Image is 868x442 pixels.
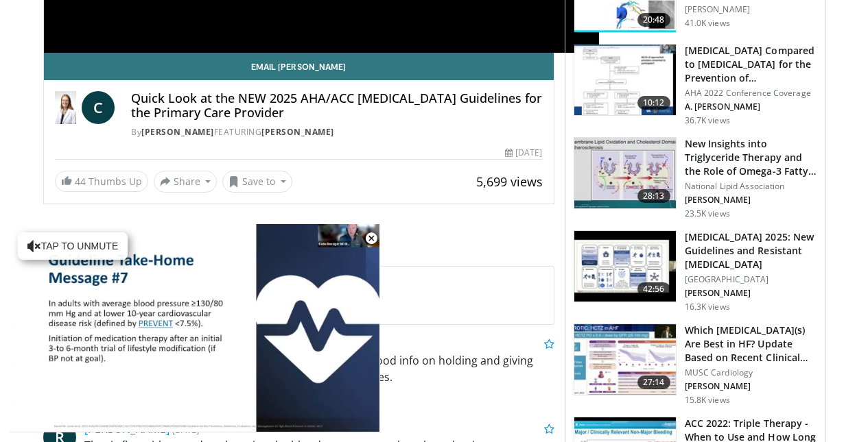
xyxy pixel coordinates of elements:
[685,395,730,406] p: 15.8K views
[574,138,676,209] img: 45ea033d-f728-4586-a1ce-38957b05c09e.150x105_q85_crop-smart_upscale.jpg
[574,45,676,116] img: 7c0f9b53-1609-4588-8498-7cac8464d722.150x105_q85_crop-smart_upscale.jpg
[685,381,817,392] p: [PERSON_NAME]
[10,224,380,432] video-js: Video Player
[131,126,542,138] div: By FEATURING
[685,44,817,85] h3: [MEDICAL_DATA] Compared to [MEDICAL_DATA] for the Prevention of…
[131,91,542,121] h4: Quick Look at the NEW 2025 AHA/ACC [MEDICAL_DATA] Guidelines for the Primary Care Provider
[574,137,817,219] a: 28:13 New Insights into Triglyceride Therapy and the Role of Omega-3 Fatty… National Lipid Associ...
[84,421,169,437] a: [PERSON_NAME]
[82,91,115,124] a: C
[44,53,554,80] a: Email [PERSON_NAME]
[685,367,817,378] p: MUSC Cardiology
[574,324,676,395] img: dc76ff08-18a3-4688-bab3-3b82df187678.150x105_q85_crop-smart_upscale.jpg
[261,126,334,138] a: [PERSON_NAME]
[685,101,817,112] p: A. [PERSON_NAME]
[222,171,292,193] button: Save to
[141,126,214,138] a: [PERSON_NAME]
[637,189,670,203] span: 28:13
[574,323,817,406] a: 27:14 Which [MEDICAL_DATA](s) Are Best in HF? Update Based on Recent Clinical Tr… MUSC Cardiology...
[637,96,670,110] span: 10:12
[685,208,730,219] p: 23.5K views
[685,323,817,365] h3: Which [MEDICAL_DATA](s) Are Best in HF? Update Based on Recent Clinical Tr…
[685,195,817,206] p: [PERSON_NAME]
[505,147,542,159] div: [DATE]
[637,376,670,389] span: 27:14
[18,232,128,260] button: Tap to unmute
[476,173,543,190] span: 5,699 views
[637,13,670,27] span: 20:48
[574,44,817,126] a: 10:12 [MEDICAL_DATA] Compared to [MEDICAL_DATA] for the Prevention of… AHA 2022 Conference Covera...
[685,115,730,126] p: 36.7K views
[55,91,77,124] img: Dr. Catherine P. Benziger
[574,231,676,302] img: 280bcb39-0f4e-42eb-9c44-b41b9262a277.150x105_q85_crop-smart_upscale.jpg
[75,175,86,188] span: 44
[574,230,817,312] a: 42:56 [MEDICAL_DATA] 2025: New Guidelines and Resistant [MEDICAL_DATA] [GEOGRAPHIC_DATA] [PERSON_...
[637,282,670,296] span: 42:56
[685,181,817,192] p: National Lipid Association
[685,230,817,271] h3: [MEDICAL_DATA] 2025: New Guidelines and Resistant [MEDICAL_DATA]
[154,171,218,193] button: Share
[685,288,817,299] p: [PERSON_NAME]
[685,88,817,99] p: AHA 2022 Conference Coverage
[172,423,199,436] small: [DATE]
[685,4,817,15] p: [PERSON_NAME]
[685,274,817,285] p: [GEOGRAPHIC_DATA]
[685,18,730,29] p: 41.0K views
[55,171,148,192] a: 44 Thumbs Up
[685,302,730,312] p: 16.3K views
[685,137,817,178] h3: New Insights into Triglyceride Therapy and the Role of Omega-3 Fatty…
[357,224,385,253] button: Close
